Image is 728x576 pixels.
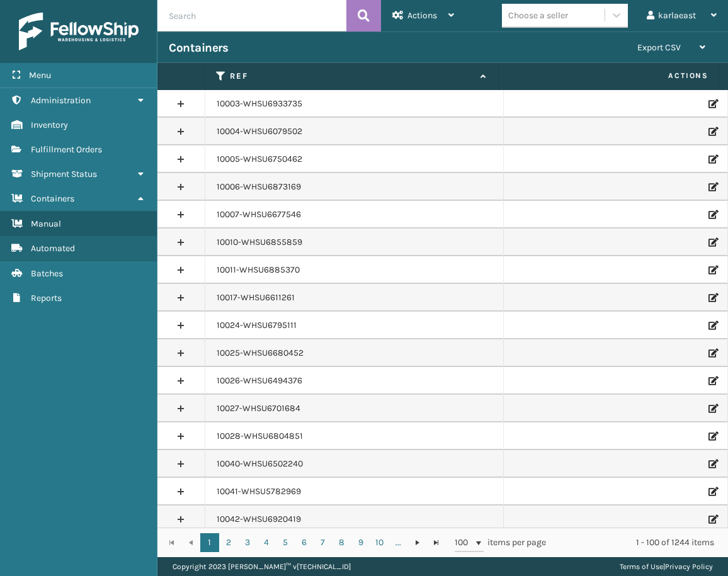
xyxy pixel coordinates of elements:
span: Menu [29,70,51,81]
a: 3 [238,533,257,552]
i: Edit [708,432,716,441]
div: 1 - 100 of 1244 items [564,536,714,549]
span: Actions [407,10,437,21]
i: Edit [708,487,716,496]
img: logo [19,13,139,50]
a: 10040-WHSU6502240 [217,458,303,470]
a: Privacy Policy [665,562,713,571]
a: 10005-WHSU6750462 [217,153,302,166]
span: Inventory [31,120,68,130]
a: 10027-WHSU6701684 [217,402,300,415]
a: 8 [333,533,351,552]
a: 10041-WHSU5782969 [217,485,301,498]
span: Export CSV [637,42,681,53]
a: Terms of Use [620,562,663,571]
span: Manual [31,218,61,229]
a: 10017-WHSU6611261 [217,291,295,304]
span: Administration [31,95,91,106]
a: 1 [200,533,219,552]
span: Reports [31,293,62,303]
h3: Containers [169,40,228,55]
div: | [620,557,713,576]
a: 10 [370,533,389,552]
a: 10007-WHSU6677546 [217,208,301,221]
i: Edit [708,99,716,108]
span: Go to the last page [431,538,441,548]
a: 10024-WHSU6795111 [217,319,297,332]
i: Edit [708,515,716,524]
a: 10003-WHSU6933735 [217,98,302,110]
a: ... [389,533,408,552]
i: Edit [708,293,716,302]
a: 10042-WHSU6920419 [217,513,301,526]
span: Automated [31,243,75,254]
i: Edit [708,321,716,330]
a: 2 [219,533,238,552]
i: Edit [708,376,716,385]
i: Edit [708,404,716,413]
a: 5 [276,533,295,552]
i: Edit [708,266,716,274]
a: Go to the last page [427,533,446,552]
i: Edit [708,349,716,358]
span: Actions [503,65,716,86]
a: 10028-WHSU6804851 [217,430,303,443]
span: Containers [31,193,74,204]
i: Edit [708,460,716,468]
a: 9 [351,533,370,552]
span: Go to the next page [412,538,423,548]
span: Fulfillment Orders [31,144,102,155]
i: Edit [708,155,716,164]
a: 10006-WHSU6873169 [217,181,301,193]
i: Edit [708,127,716,136]
a: 7 [314,533,333,552]
i: Edit [708,183,716,191]
div: Choose a seller [508,9,568,22]
a: 10011-WHSU6885370 [217,264,300,276]
a: 6 [295,533,314,552]
a: 4 [257,533,276,552]
p: Copyright 2023 [PERSON_NAME]™ v [TECHNICAL_ID] [173,557,351,576]
i: Edit [708,238,716,247]
span: items per page [455,533,547,552]
a: 10025-WHSU6680452 [217,347,304,359]
a: Go to the next page [408,533,427,552]
a: 10004-WHSU6079502 [217,125,302,138]
span: Shipment Status [31,169,97,179]
i: Edit [708,210,716,219]
span: 100 [455,536,474,549]
span: Batches [31,268,63,279]
a: 10026-WHSU6494376 [217,375,302,387]
label: Ref [230,71,474,82]
a: 10010-WHSU6855859 [217,236,302,249]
